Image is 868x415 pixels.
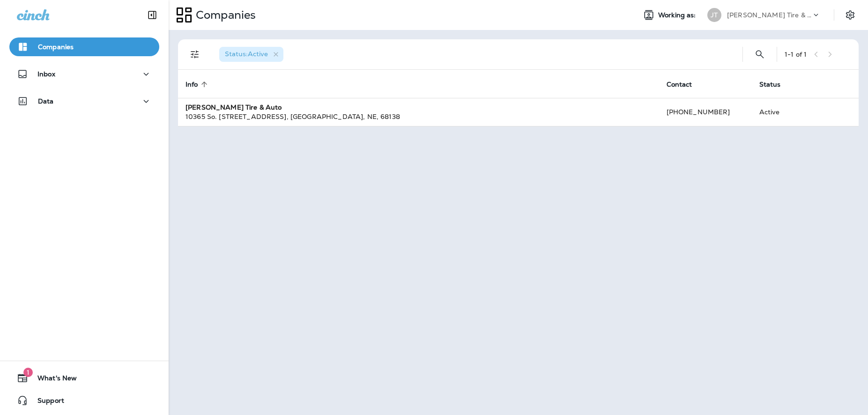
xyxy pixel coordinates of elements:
[185,45,204,64] button: Filters
[750,45,769,64] button: Search Companies
[9,369,159,387] button: 1What's New
[659,98,752,126] td: [PHONE_NUMBER]
[785,51,807,58] div: 1 - 1 of 1
[9,92,159,111] button: Data
[185,81,198,89] span: Info
[219,47,283,62] div: Status:Active
[185,80,210,89] span: Info
[37,70,55,78] p: Inbox
[752,98,811,126] td: Active
[667,80,705,89] span: Contact
[192,8,256,22] p: Companies
[225,50,268,58] span: Status : Active
[658,11,698,19] span: Working as:
[9,65,159,83] button: Inbox
[139,6,165,24] button: Collapse Sidebar
[38,97,54,105] p: Data
[759,80,793,89] span: Status
[727,11,811,19] p: [PERSON_NAME] Tire & Auto
[28,374,77,385] span: What's New
[185,103,282,111] strong: [PERSON_NAME] Tire & Auto
[667,81,692,89] span: Contact
[842,7,859,23] button: Settings
[23,368,33,377] span: 1
[28,397,64,408] span: Support
[185,112,652,121] div: 10365 So. [STREET_ADDRESS] , [GEOGRAPHIC_DATA] , NE , 68138
[9,391,159,410] button: Support
[38,43,74,51] p: Companies
[707,8,721,22] div: JT
[759,81,781,89] span: Status
[9,37,159,56] button: Companies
